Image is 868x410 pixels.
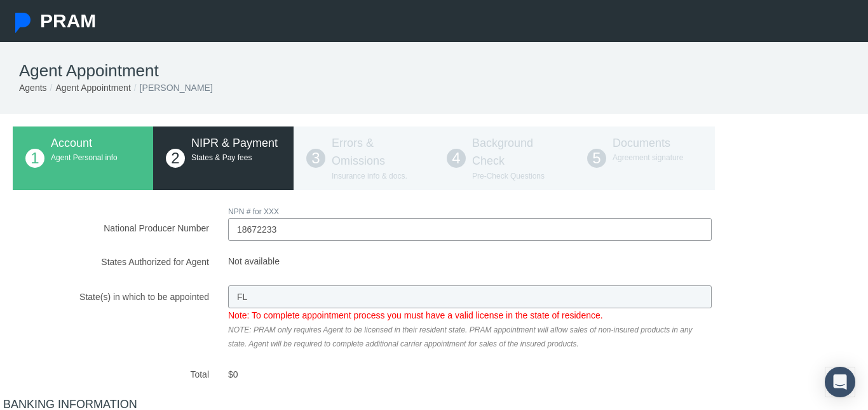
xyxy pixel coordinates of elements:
[51,137,92,149] span: Account
[3,254,219,273] label: States Authorized for Agent
[166,149,185,168] span: 2
[228,207,279,216] span: NPN # for XXX
[19,81,47,95] li: Agents
[131,81,213,95] li: [PERSON_NAME]
[51,152,140,164] p: Agent Personal info
[219,363,248,385] span: $0
[825,367,855,397] div: Open Intercom Messenger
[228,254,712,268] span: Not available
[25,149,44,168] span: 1
[3,363,219,385] label: Total
[228,310,603,320] span: Note: To complete appointment process you must have a valid license in the state of residence.
[13,13,33,33] img: Pram Partner
[3,285,219,350] label: State(s) in which to be appointed
[40,10,96,31] span: PRAM
[228,325,693,348] span: NOTE: PRAM only requires Agent to be licensed in their resident state. PRAM appointment will allo...
[47,81,131,95] li: Agent Appointment
[191,152,281,164] p: States & Pay fees
[3,204,219,241] label: National Producer Number
[19,61,849,81] h1: Agent Appointment
[191,137,278,149] span: NIPR & Payment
